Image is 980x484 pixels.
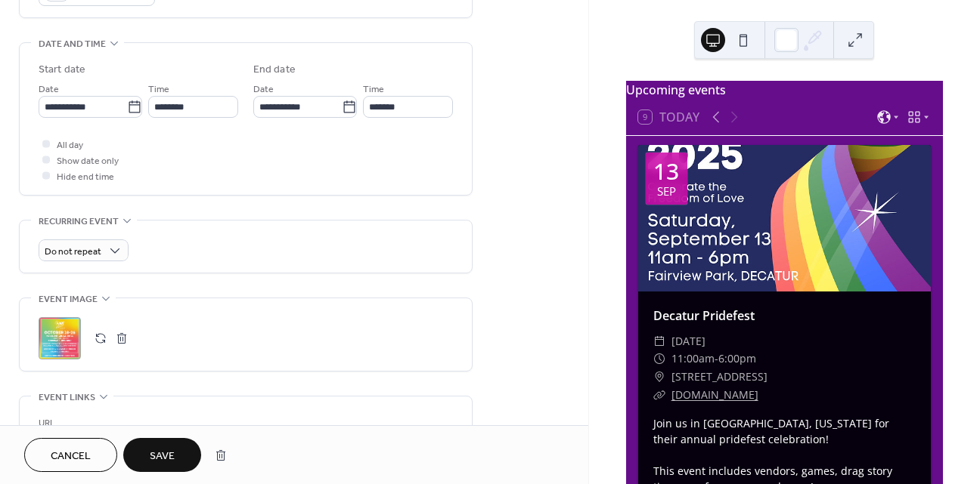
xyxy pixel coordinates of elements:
[123,438,201,472] button: Save
[39,291,98,307] span: Event image
[39,214,119,230] span: Recurring event
[51,449,91,464] span: Cancel
[671,387,758,402] a: [DOMAIN_NAME]
[150,449,175,464] span: Save
[24,438,117,472] button: Cancel
[657,186,676,197] div: Sep
[671,350,715,368] span: 11:00am
[626,81,943,99] div: Upcoming events
[671,332,706,350] span: [DATE]
[39,415,450,431] div: URL
[653,332,665,350] div: ​
[57,153,119,169] span: Show date only
[653,368,665,386] div: ​
[39,390,95,405] span: Event links
[715,350,718,368] span: -
[253,82,274,97] span: Date
[718,350,756,368] span: 6:00pm
[39,36,106,52] span: Date and time
[653,350,665,368] div: ​
[39,317,81,359] div: ;
[653,386,665,404] div: ​
[57,169,114,185] span: Hide end time
[253,62,296,78] div: End date
[363,82,384,97] span: Time
[57,137,83,153] span: All day
[39,62,85,78] div: Start date
[653,307,755,324] a: Decatur Pridefest
[39,82,59,97] span: Date
[148,82,169,97] span: Time
[671,368,768,386] span: [STREET_ADDRESS]
[45,243,101,260] span: Do not repeat
[653,160,679,183] div: 13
